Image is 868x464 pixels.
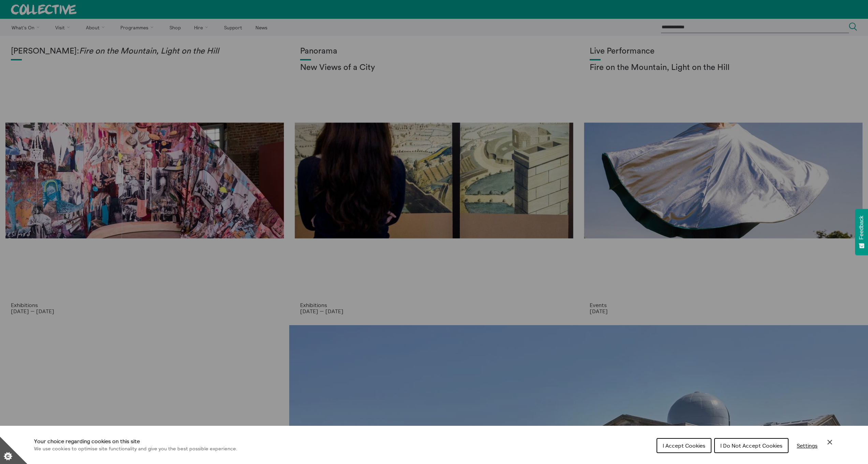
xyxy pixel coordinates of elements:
[855,209,868,255] button: Feedback - Show survey
[34,445,237,453] p: We use cookies to optimise site functionality and give you the best possible experience.
[657,438,711,453] button: I Accept Cookies
[663,442,705,449] span: I Accept Cookies
[858,216,865,240] span: Feedback
[34,437,237,445] h1: Your choice regarding cookies on this site
[791,439,823,452] button: Settings
[826,438,834,446] button: Close Cookie Control
[714,438,789,453] button: I Do Not Accept Cookies
[797,442,818,449] span: Settings
[720,442,782,449] span: I Do Not Accept Cookies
